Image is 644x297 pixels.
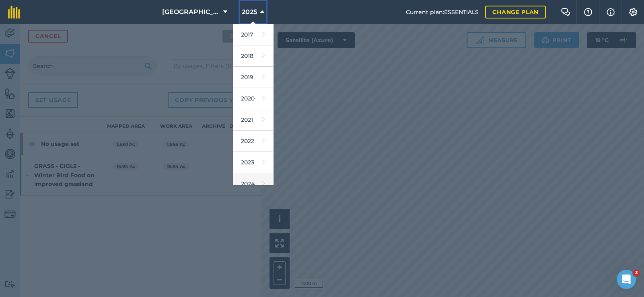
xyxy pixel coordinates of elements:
[233,24,273,45] a: 2017
[633,270,640,276] span: 3
[233,109,273,131] a: 2021
[406,8,479,16] span: Current plan : ESSENTIALS
[628,8,638,16] img: A cog icon
[242,7,257,17] span: 2025
[583,8,593,16] img: A question mark icon
[607,7,615,17] img: svg+xml;base64,PHN2ZyB4bWxucz0iaHR0cDovL3d3dy53My5vcmcvMjAwMC9zdmciIHdpZHRoPSIxNyIgaGVpZ2h0PSIxNy...
[233,152,273,173] a: 2023
[233,67,273,88] a: 2019
[561,8,570,16] img: Two speech bubbles overlapping with the left bubble in the forefront
[485,6,546,18] a: Change plan
[233,45,273,67] a: 2018
[233,88,273,109] a: 2020
[162,7,220,17] span: [GEOGRAPHIC_DATA]
[233,131,273,152] a: 2022
[617,270,636,289] iframe: Intercom live chat
[8,6,20,18] img: fieldmargin Logo
[233,173,273,195] a: 2024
